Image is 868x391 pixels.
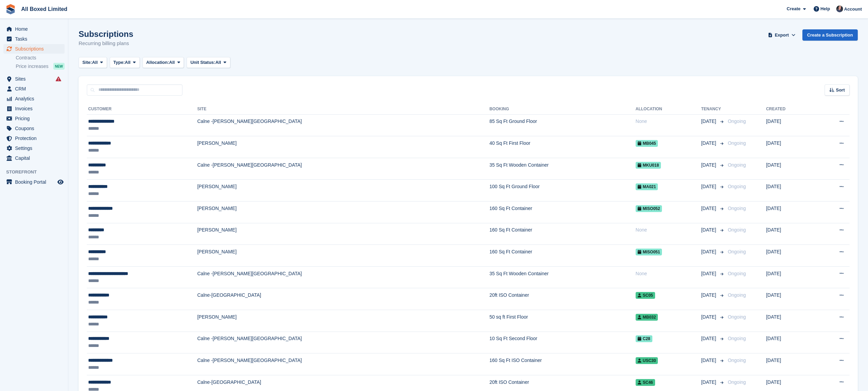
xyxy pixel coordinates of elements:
[3,24,65,34] a: menu
[15,84,56,94] span: CRM
[701,292,718,299] span: [DATE]
[15,94,56,103] span: Analytics
[636,162,661,169] span: MKU018
[636,379,655,386] span: SC46
[15,24,56,34] span: Home
[802,29,858,41] a: Create a Subscription
[16,55,65,61] a: Contracts
[197,332,489,353] td: Calne -[PERSON_NAME][GEOGRAPHIC_DATA]
[766,201,814,223] td: [DATE]
[489,266,636,288] td: 35 Sq Ft Wooden Container
[16,63,49,70] span: Price increases
[636,104,701,115] th: Allocation
[766,245,814,267] td: [DATE]
[844,6,862,13] span: Account
[636,270,701,277] div: None
[701,118,718,125] span: [DATE]
[701,335,718,342] span: [DATE]
[187,57,230,68] button: Unit Status: All
[15,104,56,113] span: Invoices
[728,358,746,363] span: Ongoing
[728,184,746,189] span: Ongoing
[6,169,68,176] span: Storefront
[197,266,489,288] td: Calne -[PERSON_NAME][GEOGRAPHIC_DATA]
[489,245,636,267] td: 160 Sq Ft Container
[16,62,65,70] a: Price increases NEW
[489,114,636,136] td: 85 Sq Ft Ground Floor
[3,104,65,113] a: menu
[636,357,658,364] span: USC30
[190,59,215,66] span: Unit Status:
[701,357,718,364] span: [DATE]
[636,335,652,342] span: C28
[15,143,56,153] span: Settings
[775,32,789,39] span: Export
[766,180,814,201] td: [DATE]
[110,57,140,68] button: Type: All
[197,158,489,180] td: Calne -[PERSON_NAME][GEOGRAPHIC_DATA]
[636,314,658,321] span: MB032
[636,226,701,234] div: None
[701,183,718,190] span: [DATE]
[820,5,830,12] span: Help
[197,245,489,267] td: [PERSON_NAME]
[146,59,169,66] span: Allocation:
[636,140,658,147] span: MB045
[728,227,746,233] span: Ongoing
[169,59,175,66] span: All
[79,29,133,39] h1: Subscriptions
[787,5,800,12] span: Create
[489,288,636,310] td: 20ft ISO Container
[3,177,65,187] a: menu
[3,84,65,94] a: menu
[766,104,814,115] th: Created
[489,158,636,180] td: 35 Sq Ft Wooden Container
[15,114,56,123] span: Pricing
[701,248,718,255] span: [DATE]
[728,271,746,276] span: Ongoing
[79,57,107,68] button: Site: All
[197,353,489,375] td: Calne -[PERSON_NAME][GEOGRAPHIC_DATA]
[3,34,65,44] a: menu
[197,136,489,158] td: [PERSON_NAME]
[197,104,489,115] th: Site
[766,114,814,136] td: [DATE]
[15,124,56,133] span: Coupons
[701,104,725,115] th: Tenancy
[3,114,65,123] a: menu
[728,379,746,385] span: Ongoing
[3,94,65,103] a: menu
[197,288,489,310] td: Calne-[GEOGRAPHIC_DATA]
[489,223,636,245] td: 160 Sq Ft Container
[766,223,814,245] td: [DATE]
[766,288,814,310] td: [DATE]
[197,310,489,332] td: [PERSON_NAME]
[15,44,56,54] span: Subscriptions
[728,314,746,320] span: Ongoing
[728,118,746,124] span: Ongoing
[113,59,125,66] span: Type:
[728,162,746,168] span: Ongoing
[489,201,636,223] td: 160 Sq Ft Container
[489,310,636,332] td: 50 sq ft First Floor
[701,162,718,169] span: [DATE]
[766,158,814,180] td: [DATE]
[197,180,489,201] td: [PERSON_NAME]
[125,59,131,66] span: All
[728,336,746,341] span: Ongoing
[767,29,797,41] button: Export
[15,74,56,84] span: Sites
[728,292,746,298] span: Ongoing
[18,3,70,15] a: All Boxed Limited
[489,353,636,375] td: 160 Sq Ft ISO Container
[636,118,701,125] div: None
[636,205,662,212] span: MISO052
[82,59,92,66] span: Site:
[15,153,56,163] span: Capital
[489,332,636,353] td: 10 Sq Ft Second Floor
[3,134,65,143] a: menu
[701,270,718,277] span: [DATE]
[197,201,489,223] td: [PERSON_NAME]
[3,153,65,163] a: menu
[56,76,61,82] i: Smart entry sync failures have occurred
